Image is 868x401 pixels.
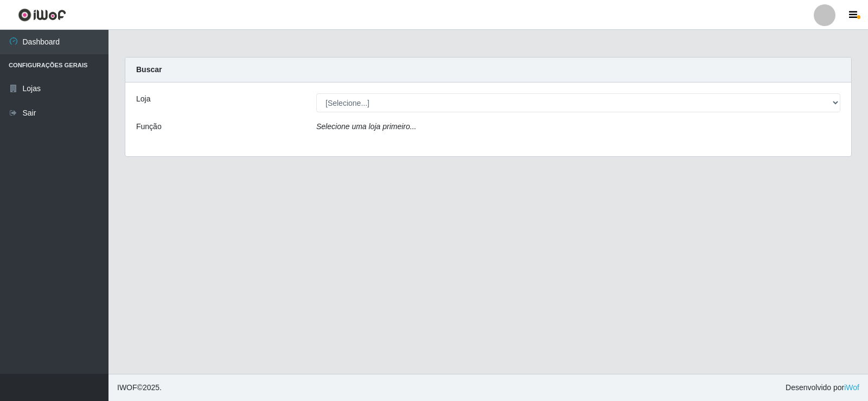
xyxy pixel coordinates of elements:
[136,121,162,132] label: Função
[18,8,66,22] img: CoreUI Logo
[117,383,137,392] span: IWOF
[844,383,859,392] a: iWof
[136,65,162,74] strong: Buscar
[117,382,162,393] span: © 2025 .
[786,382,859,393] span: Desenvolvido por
[316,122,416,131] i: Selecione uma loja primeiro...
[136,93,150,105] label: Loja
